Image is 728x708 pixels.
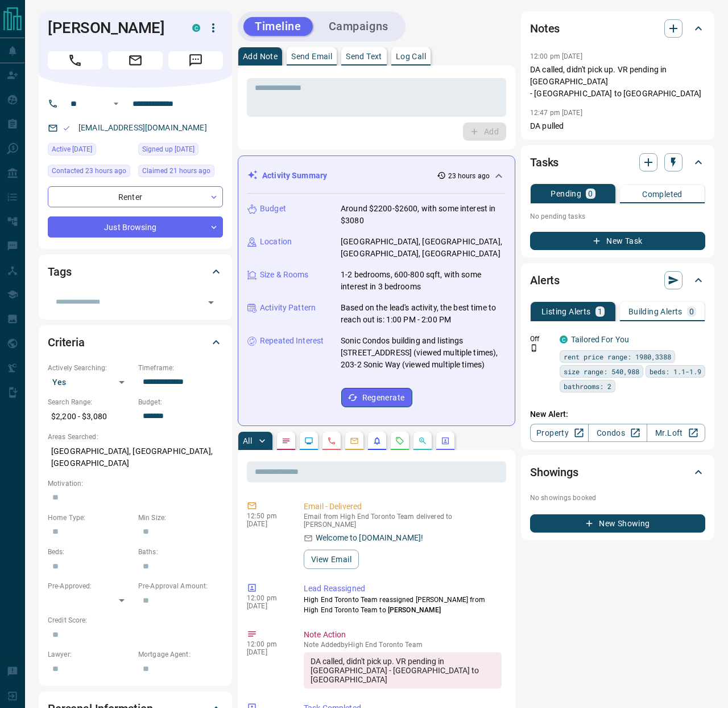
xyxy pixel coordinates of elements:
[346,52,382,60] p: Send Text
[48,432,223,442] p: Areas Searched:
[48,615,223,625] p: Credit Score:
[109,97,123,111] button: Open
[260,236,292,248] p: Location
[48,649,133,660] p: Lawyer:
[341,335,506,371] p: Sonic Condos building and listings [STREET_ADDRESS] (viewed multiple times), 203-2 Sonic Way (vie...
[138,143,223,159] div: Sat Sep 13 2025
[48,442,223,473] p: [GEOGRAPHIC_DATA], [GEOGRAPHIC_DATA], [GEOGRAPHIC_DATA]
[317,17,400,36] button: Campaigns
[530,153,559,171] h2: Tasks
[142,165,210,177] span: Claimed 21 hours ago
[203,294,219,310] button: Open
[530,493,705,503] p: No showings booked
[138,397,223,407] p: Budget:
[138,165,223,181] div: Sun Sep 14 2025
[571,335,629,344] a: Tailored For You
[551,190,581,198] p: Pending
[291,52,332,60] p: Send Email
[48,407,133,426] p: $2,200 - $3,080
[530,208,705,225] p: No pending tasks
[448,171,490,181] p: 23 hours ago
[48,186,223,207] div: Renter
[304,641,502,649] p: Note Added by High End Toronto Team
[304,513,502,529] p: Email from High End Toronto Team delivered to [PERSON_NAME]
[598,308,602,316] p: 1
[530,109,582,117] p: 12:47 pm [DATE]
[530,424,589,442] a: Property
[564,366,639,377] span: size range: 540,988
[316,532,423,544] p: Welcome to [DOMAIN_NAME]!
[418,436,427,445] svg: Opportunities
[63,124,71,132] svg: Email Valid
[48,581,133,591] p: Pre-Approved:
[247,520,287,528] p: [DATE]
[108,51,163,69] span: Email
[48,397,133,407] p: Search Range:
[243,52,278,60] p: Add Note
[48,143,133,159] div: Sat Sep 13 2025
[541,308,591,316] p: Listing Alerts
[138,649,223,660] p: Mortgage Agent:
[247,165,506,186] div: Activity Summary23 hours ago
[341,388,412,407] button: Regenerate
[650,366,701,377] span: beds: 1.1-1.9
[48,263,71,281] h2: Tags
[304,629,502,641] p: Note Action
[247,648,287,656] p: [DATE]
[373,436,382,445] svg: Listing Alerts
[138,581,223,591] p: Pre-Approval Amount:
[48,333,85,351] h2: Criteria
[48,19,175,37] h1: [PERSON_NAME]
[142,144,195,155] span: Signed up [DATE]
[647,424,705,442] a: Mr.Loft
[530,463,578,481] h2: Showings
[247,640,287,648] p: 12:00 pm
[168,51,223,69] span: Message
[48,165,133,181] div: Sun Sep 14 2025
[530,514,705,533] button: New Showing
[243,17,313,36] button: Timeline
[530,149,705,176] div: Tasks
[530,52,582,60] p: 12:00 pm [DATE]
[642,190,682,198] p: Completed
[530,120,705,132] p: DA pulled
[530,64,705,100] p: DA called, didn't pick up. VR pending in [GEOGRAPHIC_DATA] - [GEOGRAPHIC_DATA] to [GEOGRAPHIC_DATA]
[247,602,287,610] p: [DATE]
[304,501,502,513] p: Email - Delivered
[395,436,404,445] svg: Requests
[52,165,126,177] span: Contacted 23 hours ago
[341,236,506,260] p: [GEOGRAPHIC_DATA], [GEOGRAPHIC_DATA], [GEOGRAPHIC_DATA], [GEOGRAPHIC_DATA]
[304,652,502,689] div: DA called, didn't pick up. VR pending in [GEOGRAPHIC_DATA] - [GEOGRAPHIC_DATA] to [GEOGRAPHIC_DATA]
[530,459,705,486] div: Showings
[48,547,133,557] p: Beds:
[564,380,611,392] span: bathrooms: 2
[588,190,593,198] p: 0
[530,271,560,289] h2: Alerts
[304,583,502,595] p: Lead Reassigned
[262,170,327,182] p: Activity Summary
[530,19,560,38] h2: Notes
[48,363,133,373] p: Actively Searching:
[192,24,200,32] div: condos.ca
[243,437,252,445] p: All
[530,232,705,250] button: New Task
[48,329,223,356] div: Criteria
[304,436,313,445] svg: Lead Browsing Activity
[689,308,694,316] p: 0
[260,335,324,347] p: Repeated Interest
[530,344,538,352] svg: Push Notification Only
[304,595,502,615] p: High End Toronto Team reassigned [PERSON_NAME] from High End Toronto Team to
[560,335,568,343] div: condos.ca
[247,512,287,520] p: 12:50 pm
[388,606,441,614] span: [PERSON_NAME]
[260,269,309,281] p: Size & Rooms
[564,351,671,362] span: rent price range: 1980,3388
[138,547,223,557] p: Baths:
[282,436,291,445] svg: Notes
[138,513,223,523] p: Min Size:
[260,302,316,314] p: Activity Pattern
[396,52,426,60] p: Log Call
[327,436,336,445] svg: Calls
[48,258,223,285] div: Tags
[530,408,705,420] p: New Alert:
